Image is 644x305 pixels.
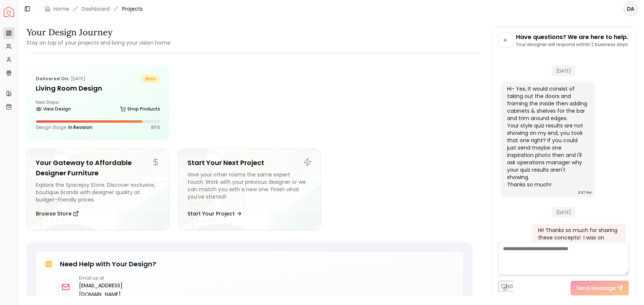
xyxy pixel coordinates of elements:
[36,76,70,82] b: Delivered on:
[27,148,169,230] a: Your Gateway to Affordable Designer FurnitureExplore the Spacejoy Store. Discover exclusive, bout...
[624,2,637,15] span: DA
[36,206,79,221] button: Browse Store
[507,85,588,188] div: Hi- Yes, It would consist of taking out the doors and framing the inside then adding cabinets & s...
[151,125,160,130] p: 86 %
[36,83,160,94] h5: Living Room design
[79,281,149,299] a: [EMAIL_ADDRESS][DOMAIN_NAME]
[538,227,619,285] div: Hi! Thanks so much for sharing these concepts! I was on vacation last week so just now getting a ...
[4,7,14,17] a: Spacejoy
[552,207,575,218] span: [DATE]
[82,5,110,13] a: Dashboard
[516,42,629,48] p: Your designer will respond within 2 business days.
[623,1,638,16] button: DA
[79,275,149,281] p: Email us at
[36,158,160,178] h5: Your Gateway to Affordable Designer Furniture
[36,74,86,83] p: [DATE]
[141,74,160,83] span: bliss
[36,99,160,114] div: Next Steps:
[60,259,156,269] h5: Need Help with Your Design?
[516,33,629,42] p: Have questions? We are here to help.
[120,104,160,114] a: Shop Products
[36,125,92,130] p: Design Stage:
[178,148,321,230] a: Start Your Next ProjectGive your other rooms the same expert touch. Work with your previous desig...
[27,39,171,46] small: Stay on top of your projects and bring your vision home
[578,189,592,196] div: 3:37 PM
[68,124,92,130] span: In Revision
[45,5,143,13] nav: breadcrumb
[36,104,71,114] a: View Design
[122,5,143,13] span: Projects
[36,181,160,203] div: Explore the Spacejoy Store. Discover exclusive, boutique brands with designer quality at budget-f...
[187,158,312,168] h5: Start Your Next Project
[187,171,312,203] div: Give your other rooms the same expert touch. Work with your previous designer or we can match you...
[552,66,575,76] span: [DATE]
[54,5,69,13] a: Home
[187,206,242,221] button: Start Your Project
[27,27,171,38] h3: Your Design Journey
[4,7,14,17] img: Spacejoy Logo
